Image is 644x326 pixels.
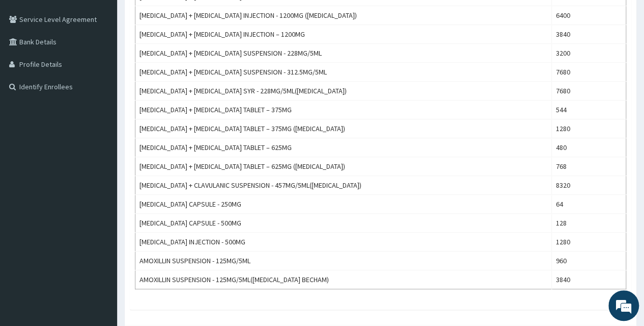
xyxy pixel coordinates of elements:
td: [MEDICAL_DATA] + [MEDICAL_DATA] SUSPENSION - 312.5MG/5ML [135,63,552,82]
td: [MEDICAL_DATA] + [MEDICAL_DATA] TABLET – 375MG [135,101,552,119]
span: We're online! [59,98,141,201]
td: 7680 [551,82,626,101]
td: [MEDICAL_DATA] CAPSULE - 500MG [135,214,552,233]
td: 3840 [551,25,626,44]
td: 1280 [551,119,626,138]
td: 64 [551,195,626,214]
td: [MEDICAL_DATA] + [MEDICAL_DATA] SUSPENSION - 228MG/5ML [135,44,552,63]
td: 128 [551,214,626,233]
td: [MEDICAL_DATA] + [MEDICAL_DATA] INJECTION - 1200MG ([MEDICAL_DATA]) [135,6,552,25]
td: [MEDICAL_DATA] + [MEDICAL_DATA] INJECTION – 1200MG [135,25,552,44]
td: [MEDICAL_DATA] + [MEDICAL_DATA] SYR - 228MG/5ML([MEDICAL_DATA]) [135,82,552,101]
td: 768 [551,157,626,176]
td: 3840 [551,270,626,289]
td: 7680 [551,63,626,82]
div: Minimize live chat window [167,5,191,30]
td: [MEDICAL_DATA] INJECTION - 500MG [135,233,552,252]
td: AMOXILLIN SUSPENSION - 125MG/5ML([MEDICAL_DATA] BECHAM) [135,270,552,289]
td: 960 [551,252,626,270]
img: d_794563401_company_1708531726252_794563401 [19,51,41,77]
td: 480 [551,138,626,157]
td: [MEDICAL_DATA] + CLAVULANIC SUSPENSION - 457MG/5ML([MEDICAL_DATA]) [135,176,552,195]
div: Chat with us now [53,57,171,70]
td: 3200 [551,44,626,63]
td: [MEDICAL_DATA] + [MEDICAL_DATA] TABLET – 375MG ([MEDICAL_DATA]) [135,119,552,138]
td: AMOXILLIN SUSPENSION - 125MG/5ML [135,252,552,270]
td: 544 [551,101,626,119]
td: 1280 [551,233,626,252]
td: [MEDICAL_DATA] + [MEDICAL_DATA] TABLET – 625MG [135,138,552,157]
td: 6400 [551,6,626,25]
td: 8320 [551,176,626,195]
td: [MEDICAL_DATA] + [MEDICAL_DATA] TABLET – 625MG ([MEDICAL_DATA]) [135,157,552,176]
textarea: Type your message and hit 'Enter' [5,217,194,253]
td: [MEDICAL_DATA] CAPSULE - 250MG [135,195,552,214]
